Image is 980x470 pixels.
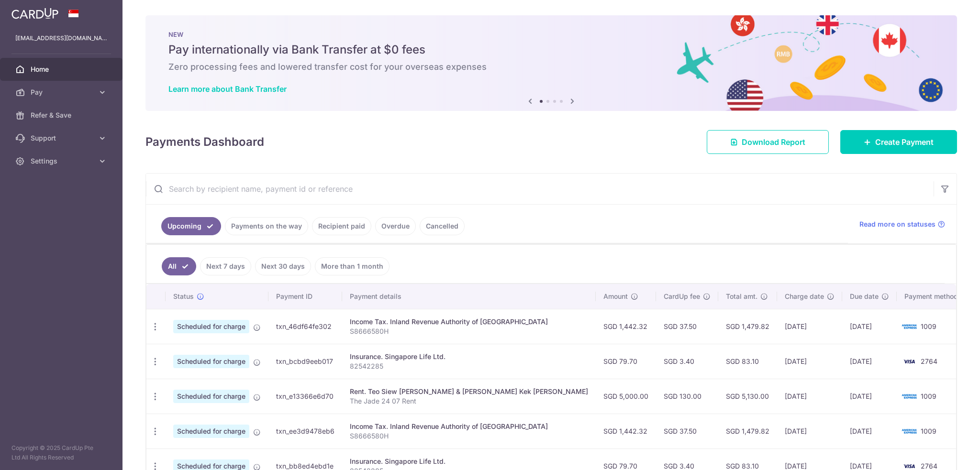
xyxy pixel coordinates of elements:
[859,219,945,229] a: Read more on statuses
[718,414,777,448] td: SGD 1,479.82
[31,65,94,74] span: Home
[726,292,757,301] span: Total amt.
[168,84,287,94] a: Learn more about Bank Transfer
[718,344,777,379] td: SGD 83.10
[656,309,718,344] td: SGD 37.50
[168,61,934,73] h6: Zero processing fees and lowered transfer cost for your overseas expenses
[900,356,919,367] img: Bank Card
[350,361,588,371] p: 82542285
[777,414,842,448] td: [DATE]
[921,427,936,435] span: 1009
[785,292,824,301] span: Charge date
[168,31,934,38] p: NEW
[350,396,588,406] p: The Jade 24 07 Rent
[173,320,249,333] span: Scheduled for charge
[350,431,588,441] p: S8666580H
[268,414,342,448] td: txn_ee3d9478eb6
[350,387,588,396] div: Rent. Teo Siew [PERSON_NAME] & [PERSON_NAME] Kek [PERSON_NAME]
[742,136,805,148] span: Download Report
[15,33,107,43] p: [EMAIL_ADDRESS][DOMAIN_NAME]
[596,309,656,344] td: SGD 1,442.32
[900,391,919,402] img: Bank Card
[31,133,94,143] span: Support
[375,217,416,235] a: Overdue
[850,292,879,301] span: Due date
[225,217,308,235] a: Payments on the way
[173,390,249,403] span: Scheduled for charge
[842,379,897,414] td: [DATE]
[350,422,588,431] div: Income Tax. Inland Revenue Authority of [GEOGRAPHIC_DATA]
[656,344,718,379] td: SGD 3.40
[664,292,700,301] span: CardUp fee
[900,426,919,437] img: Bank Card
[921,462,937,470] span: 2764
[146,174,934,204] input: Search by recipient name, payment id or reference
[268,344,342,379] td: txn_bcbd9eeb017
[315,257,390,275] a: More than 1 month
[656,414,718,448] td: SGD 37.50
[145,15,957,111] img: Bank transfer banner
[842,414,897,448] td: [DATE]
[596,414,656,448] td: SGD 1,442.32
[268,284,342,309] th: Payment ID
[162,257,196,275] a: All
[596,379,656,414] td: SGD 5,000.00
[777,309,842,344] td: [DATE]
[420,217,465,235] a: Cancelled
[31,156,94,166] span: Settings
[145,133,264,151] h4: Payments Dashboard
[897,284,969,309] th: Payment method
[200,257,251,275] a: Next 7 days
[11,8,58,19] img: CardUp
[268,379,342,414] td: txn_e13366e6d70
[921,357,937,365] span: 2764
[875,136,934,148] span: Create Payment
[31,87,94,97] span: Pay
[161,217,221,235] a: Upcoming
[255,257,311,275] a: Next 30 days
[312,217,371,235] a: Recipient paid
[31,110,94,120] span: Refer & Save
[718,309,777,344] td: SGD 1,479.82
[842,309,897,344] td: [DATE]
[777,379,842,414] td: [DATE]
[900,321,919,332] img: Bank Card
[919,441,970,465] iframe: Opens a widget where you can find more information
[921,392,936,400] span: 1009
[350,352,588,361] div: Insurance. Singapore Life Ltd.
[350,457,588,466] div: Insurance. Singapore Life Ltd.
[707,130,829,154] a: Download Report
[656,379,718,414] td: SGD 130.00
[718,379,777,414] td: SGD 5,130.00
[350,327,588,336] p: S8666580H
[173,292,194,301] span: Status
[921,322,936,330] span: 1009
[173,425,249,438] span: Scheduled for charge
[603,292,628,301] span: Amount
[268,309,342,344] td: txn_46df64fe302
[777,344,842,379] td: [DATE]
[168,42,934,57] h5: Pay internationally via Bank Transfer at $0 fees
[859,219,935,229] span: Read more on statuses
[173,355,249,368] span: Scheduled for charge
[842,344,897,379] td: [DATE]
[596,344,656,379] td: SGD 79.70
[342,284,596,309] th: Payment details
[840,130,957,154] a: Create Payment
[350,317,588,327] div: Income Tax. Inland Revenue Authority of [GEOGRAPHIC_DATA]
